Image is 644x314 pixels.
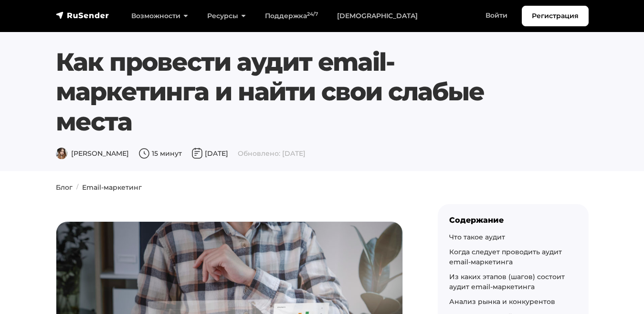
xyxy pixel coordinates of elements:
[307,11,318,17] sup: 24/7
[73,183,142,193] li: Email-маркетинг
[50,183,594,193] nav: breadcrumb
[522,6,589,26] a: Регистрация
[56,183,73,192] a: Блог
[122,6,198,26] a: Возможности
[191,149,228,158] span: [DATE]
[449,233,505,241] a: Что такое аудит
[191,148,203,159] img: Дата публикации
[449,297,555,306] a: Анализ рынка и конкурентов
[56,149,129,158] span: [PERSON_NAME]
[449,272,565,291] a: Из каких этапов (шагов) состоит аудит email-маркетинга
[138,149,182,158] span: 15 минут
[238,149,306,158] span: Обновлено: [DATE]
[198,6,255,26] a: Ресурсы
[138,148,150,159] img: Время чтения
[56,47,543,137] h1: Как провести аудит email-маркетинга и найти свои слабые места
[327,6,427,26] a: [DEMOGRAPHIC_DATA]
[476,6,517,25] a: Войти
[255,6,327,26] a: Поддержка24/7
[56,11,109,20] img: RuSender
[449,216,577,225] div: Содержание
[449,248,562,266] a: Когда следует проводить аудит email-маркетинга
